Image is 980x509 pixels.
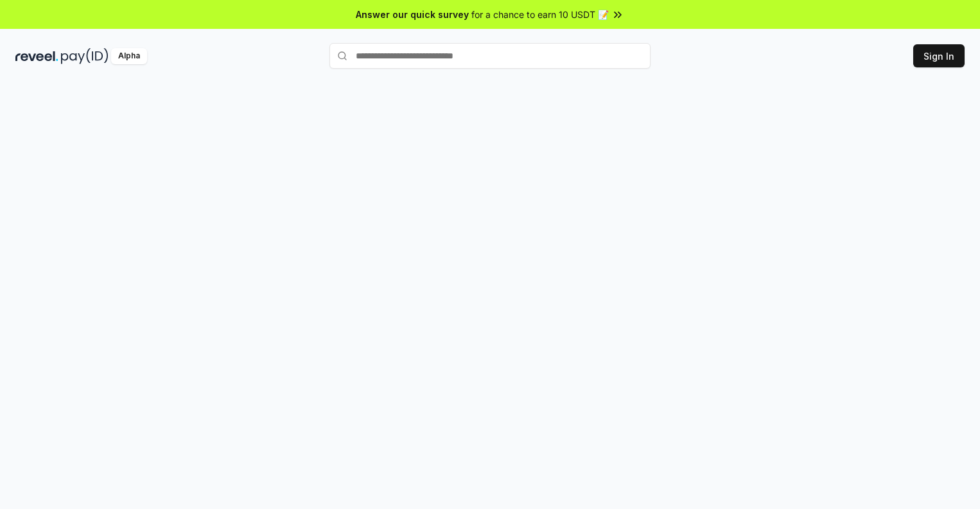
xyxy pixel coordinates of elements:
[356,8,469,21] span: Answer our quick survey
[61,48,109,64] img: pay_id
[913,44,965,67] button: Sign In
[15,48,58,64] img: reveel_dark
[471,8,609,21] span: for a chance to earn 10 USDT 📝
[111,48,147,64] div: Alpha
